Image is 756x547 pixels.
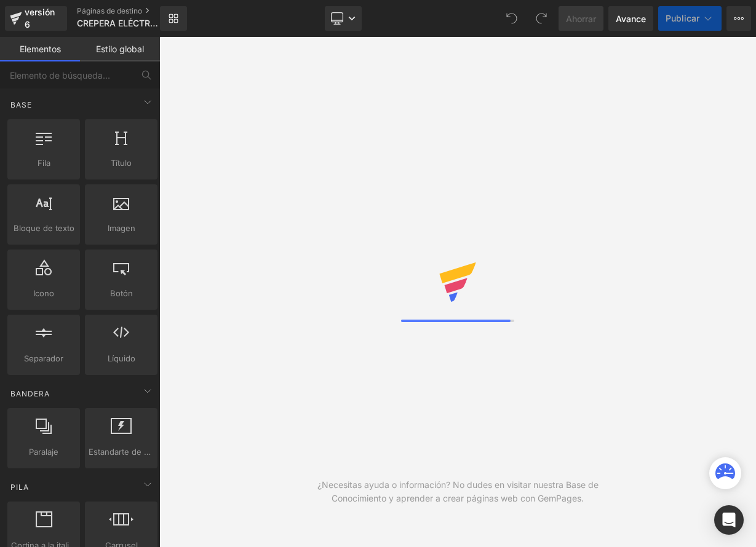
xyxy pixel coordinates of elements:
[20,44,61,54] font: Elementos
[529,6,554,31] button: Rehacer
[89,447,167,457] font: Estandarte de héroe
[108,223,135,233] font: Imagen
[24,353,63,363] font: Separador
[726,6,751,31] button: Más
[77,6,142,15] font: Páginas de destino
[666,13,699,23] font: Publicar
[77,6,183,16] a: Páginas de destino
[608,6,653,31] a: Avance
[77,18,165,28] font: CREPERA ELÉCTRICA
[33,288,54,298] font: Icono
[5,6,67,31] a: versión 6
[160,6,187,31] a: Nueva Biblioteca
[96,44,144,54] font: Estilo global
[25,7,55,30] font: versión 6
[111,158,132,168] font: Título
[38,158,50,168] font: Fila
[317,479,599,503] font: ¿Necesitas ayuda o información? No dudes en visitar nuestra Base de Conocimiento y aprender a cre...
[658,6,722,31] button: Publicar
[14,223,74,233] font: Bloque de texto
[10,482,29,492] font: Pila
[10,100,32,109] font: Base
[616,14,646,24] font: Avance
[10,389,50,398] font: Bandera
[499,6,524,31] button: Deshacer
[108,353,135,363] font: Líquido
[110,288,133,298] font: Botón
[714,505,744,535] div: Abrir Intercom Messenger
[29,447,58,457] font: Paralaje
[566,14,596,24] font: Ahorrar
